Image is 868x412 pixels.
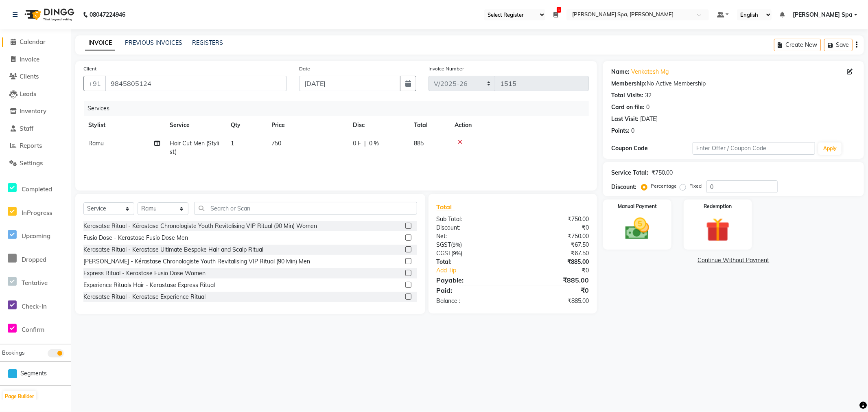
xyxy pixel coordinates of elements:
[22,326,44,333] span: Confirm
[353,139,361,148] span: 0 F
[83,269,206,278] div: Express Ritual - Kerastase Fusio Dose Women
[2,159,69,168] a: Settings
[513,232,595,241] div: ₹750.00
[611,79,856,88] div: No Active Membership
[652,169,673,177] div: ₹750.00
[22,279,48,287] span: Tentative
[631,68,669,76] a: Venkatesh Mg
[83,76,106,91] button: +91
[226,116,267,134] th: Qty
[431,297,513,305] div: Balance :
[611,144,693,153] div: Coupon Code
[818,142,842,155] button: Apply
[414,140,424,147] span: 885
[85,36,115,50] a: INVOICE
[611,169,648,177] div: Service Total:
[431,224,513,232] div: Discount:
[513,241,595,249] div: ₹67.50
[611,91,643,100] div: Total Visits:
[2,37,69,47] a: Calendar
[605,256,862,265] a: Continue Without Payment
[437,250,452,257] span: CGST
[513,297,595,305] div: ₹885.00
[20,125,33,132] span: Staff
[90,3,125,26] b: 08047224946
[437,203,455,211] span: Total
[105,76,287,91] input: Search by Name/Mobile/Email/Code
[2,107,69,116] a: Inventory
[88,140,104,147] span: Ramu
[698,215,737,245] img: _gift.svg
[22,209,52,217] span: InProgress
[557,7,561,13] span: 1
[431,241,513,249] div: ( )
[83,245,263,254] div: Kerasatse Ritual - Kerastase Ultimate Bespoke Hair and Scalp Ritual
[431,249,513,258] div: ( )
[431,285,513,295] div: Paid:
[20,55,39,63] span: Invoice
[437,241,451,248] span: SGST
[2,141,69,151] a: Reports
[774,39,821,51] button: Create New
[704,203,732,210] label: Redemption
[693,142,815,155] input: Enter Offer / Coupon Code
[20,90,36,98] span: Leads
[409,116,450,134] th: Total
[21,3,77,26] img: logo
[83,293,206,301] div: Kerasatse Ritual - Kerastase Experience Ritual
[195,202,417,215] input: Search or Scan
[231,140,234,147] span: 1
[513,224,595,232] div: ₹0
[631,127,634,135] div: 0
[22,302,47,310] span: Check-In
[369,139,379,148] span: 0 %
[22,256,46,263] span: Dropped
[527,266,595,275] div: ₹0
[20,142,42,149] span: Reports
[618,203,657,210] label: Manual Payment
[165,116,226,134] th: Service
[20,369,47,378] span: Segments
[83,234,188,242] div: Fusio Dose - Kerastase Fusio Dose Men
[611,115,638,123] div: Last Visit:
[450,116,589,134] th: Action
[793,11,853,19] span: [PERSON_NAME] Spa
[2,124,69,134] a: Staff
[83,65,96,72] label: Client
[364,139,366,148] span: |
[2,90,69,99] a: Leads
[824,39,853,51] button: Save
[611,79,647,88] div: Membership:
[83,116,165,134] th: Stylist
[20,72,39,80] span: Clients
[2,72,69,81] a: Clients
[513,275,595,285] div: ₹885.00
[513,285,595,295] div: ₹0
[2,349,24,356] span: Bookings
[646,103,649,112] div: 0
[618,215,657,243] img: _cash.svg
[431,266,527,275] a: Add Tip
[348,116,409,134] th: Disc
[453,241,461,248] span: 9%
[22,232,50,240] span: Upcoming
[299,65,310,72] label: Date
[20,107,46,115] span: Inventory
[431,215,513,224] div: Sub Total:
[453,250,461,256] span: 9%
[192,39,223,46] a: REGISTERS
[83,222,317,230] div: Kerasatse Ritual - Kérastase Chronologiste Youth Revitalising VIP Ritual (90 Min) Women
[83,281,215,289] div: Experience Rituals Hair - Kerastase Express Ritual
[611,183,636,191] div: Discount:
[611,127,630,135] div: Points:
[22,185,52,193] span: Completed
[611,103,645,112] div: Card on file:
[689,182,702,190] label: Fixed
[83,257,310,266] div: [PERSON_NAME] - Kérastase Chronologiste Youth Revitalising VIP Ritual (90 Min) Men
[513,258,595,266] div: ₹885.00
[611,68,630,76] div: Name:
[431,275,513,285] div: Payable:
[170,140,219,156] span: Hair Cut Men (Stylist)
[267,116,348,134] th: Price
[431,232,513,241] div: Net:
